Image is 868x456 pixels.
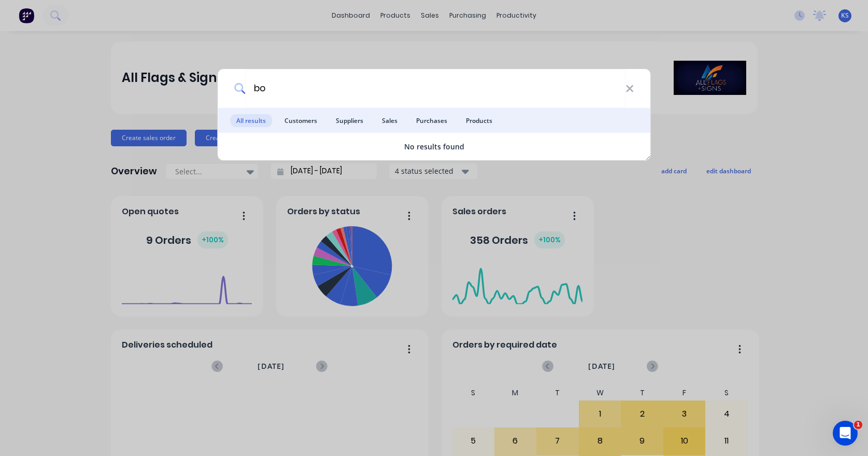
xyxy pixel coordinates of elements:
span: Customers [278,114,323,127]
span: Suppliers [330,114,369,127]
span: All results [230,114,272,127]
div: No results found [218,141,651,152]
input: Start typing a customer or supplier name to create a new order... [245,69,625,108]
span: 1 [854,421,862,429]
span: Sales [376,114,404,127]
span: Purchases [410,114,453,127]
iframe: Intercom live chat [833,421,858,446]
span: Products [460,114,499,127]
